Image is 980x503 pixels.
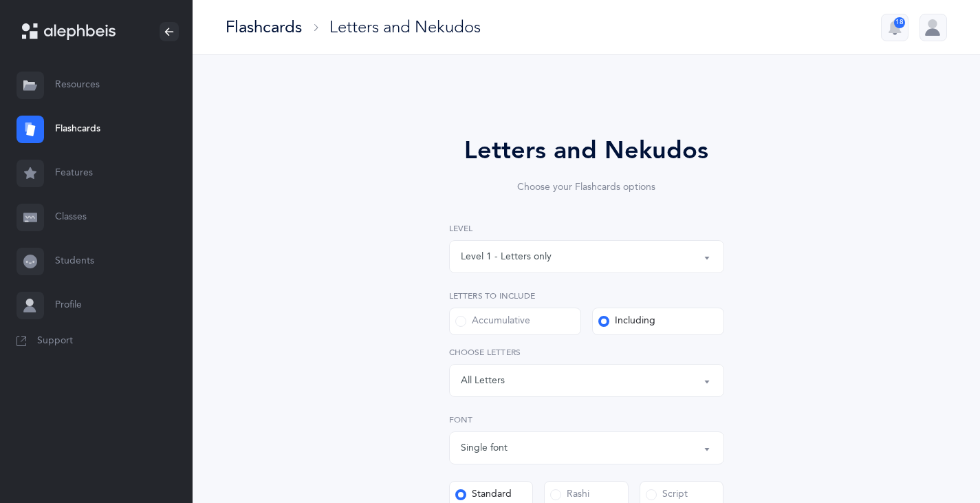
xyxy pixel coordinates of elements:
button: All Letters [449,364,724,397]
div: Single font [461,441,508,456]
span: Support [37,334,73,348]
button: Single font [449,431,724,464]
div: 18 [894,17,905,28]
div: Letters and Nekudos [329,16,481,39]
div: Level 1 - Letters only [461,250,552,264]
div: Script [646,488,688,502]
button: 18 [881,14,908,41]
label: Font [449,414,724,426]
div: Letters and Nekudos [411,132,763,169]
div: Rashi [550,488,589,502]
div: Accumulative [455,314,530,328]
label: Choose letters [449,346,724,358]
div: All Letters [461,374,505,388]
div: Including [598,314,655,328]
div: Standard [455,488,512,502]
label: Level [449,222,724,235]
div: Choose your Flashcards options [411,180,763,195]
label: Letters to include [449,290,724,302]
div: Flashcards [226,16,302,39]
button: Level 1 - Letters only [449,240,724,273]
